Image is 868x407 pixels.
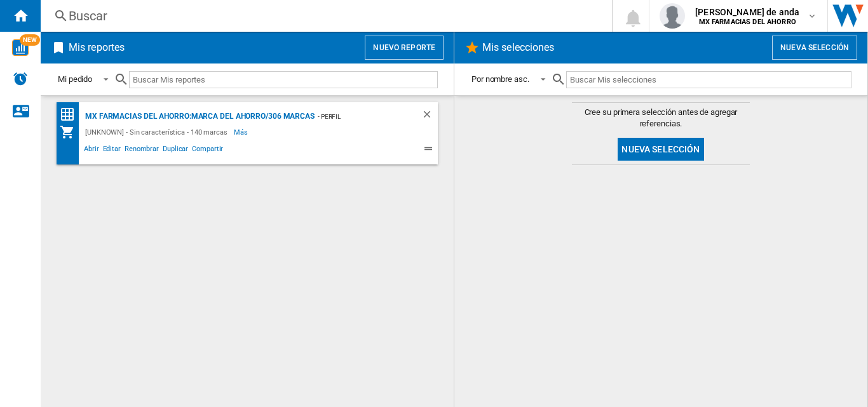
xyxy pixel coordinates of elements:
img: alerts-logo.svg [13,71,28,86]
img: wise-card.svg [12,39,29,56]
div: Borrar [421,109,438,124]
span: Compartir [190,143,225,158]
span: Más [234,124,250,140]
span: Cree su primera selección antes de agregar referencias. [572,107,750,130]
div: Buscar [69,7,579,25]
b: MX FARMACIAS DEL AHORRO [699,18,796,26]
span: Editar [101,143,123,158]
img: profile.jpg [660,3,685,29]
span: Abrir [82,143,101,158]
div: Por nombre asc. [471,74,529,84]
span: NEW [20,34,40,46]
span: [PERSON_NAME] de anda [695,6,799,18]
div: Mi colección [60,124,82,140]
button: Nueva selección [772,36,857,60]
input: Buscar Mis selecciones [566,71,851,88]
h2: Mis selecciones [480,36,557,60]
h2: Mis reportes [66,36,127,60]
div: - Perfil predeterminado (2) [315,109,396,124]
div: MX FARMACIAS DEL AHORRO:Marca del ahorro/306 marcas [82,109,315,124]
button: Nuevo reporte [365,36,444,60]
div: [UNKNOWN] - Sin característica - 140 marcas [82,124,234,140]
span: Renombrar [123,143,161,158]
span: Duplicar [161,143,190,158]
button: Nueva selección [618,138,703,161]
div: Mi pedido [58,74,92,84]
input: Buscar Mis reportes [129,71,438,88]
div: Matriz de precios [60,107,82,123]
